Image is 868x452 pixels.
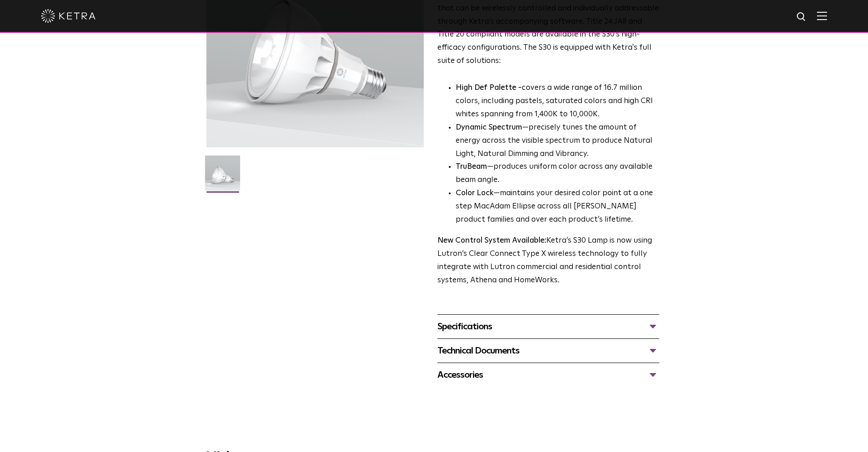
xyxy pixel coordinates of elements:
[456,84,522,92] strong: High Def Palette -
[205,156,240,197] img: S30-Lamp-Edison-2021-Web-Square
[437,368,659,382] div: Accessories
[796,11,807,23] img: search icon
[456,124,522,131] strong: Dynamic Spectrum
[456,187,659,227] li: —maintains your desired color point at a one step MacAdam Ellipse across all [PERSON_NAME] produc...
[437,234,659,287] p: Ketra’s S30 Lamp is now using Lutron’s Clear Connect Type X wireless technology to fully integrat...
[437,237,546,244] strong: New Control System Available:
[456,161,659,187] li: —produces uniform color across any available beam angle.
[456,163,487,171] strong: TruBeam
[456,189,493,197] strong: Color Lock
[437,319,659,334] div: Specifications
[41,9,96,23] img: ketra-logo-2019-white
[817,11,827,20] img: Hamburger%20Nav.svg
[456,121,659,161] li: —precisely tunes the amount of energy across the visible spectrum to produce Natural Light, Natur...
[456,82,659,121] p: covers a wide range of 16.7 million colors, including pastels, saturated colors and high CRI whit...
[437,343,659,358] div: Technical Documents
